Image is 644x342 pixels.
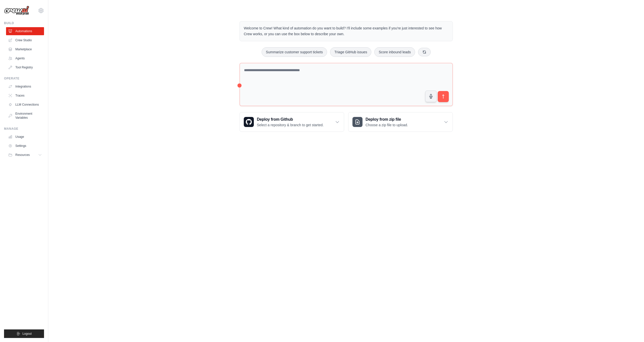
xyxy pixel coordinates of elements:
[6,54,44,62] a: Agents
[6,92,44,100] a: Traces
[6,101,44,109] a: LLM Connections
[6,142,44,150] a: Settings
[262,47,327,57] button: Summarize customer support tickets
[6,133,44,141] a: Usage
[6,82,44,91] a: Integrations
[4,329,44,338] button: Logout
[4,76,44,80] div: Operate
[366,116,408,122] h3: Deploy from zip file
[257,116,324,122] h3: Deploy from Github
[22,332,32,336] span: Logout
[4,127,44,131] div: Manage
[6,45,44,53] a: Marketplace
[4,6,29,15] img: Logo
[6,151,44,159] button: Resources
[374,47,415,57] button: Score inbound leads
[6,27,44,35] a: Automations
[6,110,44,122] a: Environment Variables
[6,63,44,71] a: Tool Registry
[6,36,44,44] a: Crew Studio
[244,25,449,37] p: Welcome to Crew! What kind of automation do you want to build? I'll include some examples if you'...
[330,47,371,57] button: Triage GitHub issues
[257,122,324,127] p: Select a repository & branch to get started.
[366,122,408,127] p: Choose a zip file to upload.
[4,21,44,25] div: Build
[15,153,30,157] span: Resources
